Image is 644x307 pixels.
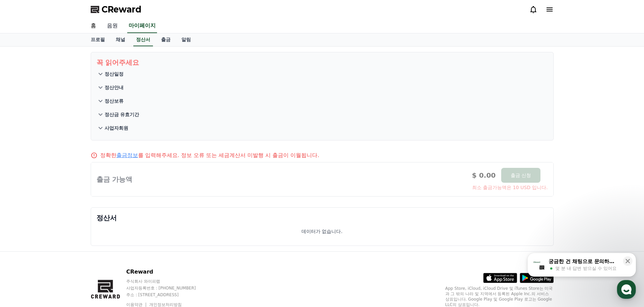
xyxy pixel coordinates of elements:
a: 마이페이지 [127,19,157,33]
span: 홈 [21,224,25,230]
p: 주소 : [STREET_ADDRESS] [126,292,209,298]
a: 프로필 [85,33,110,46]
button: 정산일정 [96,67,548,81]
span: CReward [102,4,141,15]
p: 정산금 유효기간 [105,111,139,118]
button: 정산안내 [96,81,548,94]
p: 정확한 를 입력해주세요. 정보 오류 또는 세금계산서 미발행 시 출금이 이월됩니다. [100,151,319,159]
a: 출금정보 [116,152,138,158]
p: CReward [126,268,209,276]
p: 주식회사 와이피랩 [126,279,209,284]
p: 정산일정 [105,71,124,77]
a: 대화 [45,214,87,231]
p: 사업자회원 [105,125,128,131]
span: 대화 [62,225,70,230]
a: 이용약관 [126,302,148,307]
a: CReward [91,4,141,15]
a: 홈 [85,19,102,33]
span: 설정 [105,224,113,230]
p: 사업자등록번호 : [PHONE_NUMBER] [126,285,209,291]
p: 꼭 읽어주세요 [96,58,548,67]
p: 정산안내 [105,84,124,91]
button: 사업자회원 [96,121,548,135]
a: 홈 [2,214,45,231]
a: 출금 [156,33,176,46]
p: 정산서 [96,213,548,223]
a: 설정 [87,214,130,231]
a: 개인정보처리방침 [149,302,182,307]
button: 정산금 유효기간 [96,108,548,121]
a: 알림 [176,33,196,46]
a: 채널 [110,33,131,46]
p: 데이터가 없습니다. [302,228,342,235]
p: 정산보류 [105,98,124,104]
button: 정산보류 [96,94,548,108]
a: 음원 [102,19,123,33]
a: 정산서 [133,33,153,46]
